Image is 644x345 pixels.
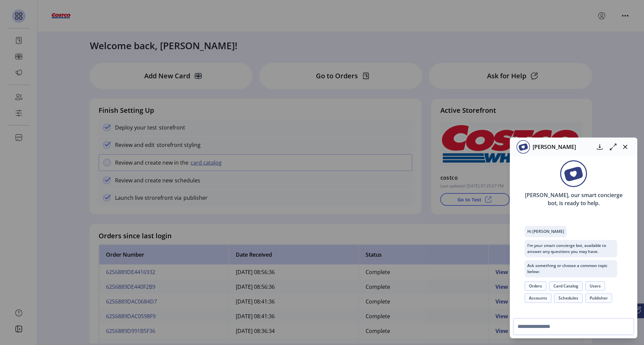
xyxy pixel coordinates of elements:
[525,226,567,237] p: Hi [PERSON_NAME]
[525,260,617,277] p: Ask something or choose a common topic below:
[525,281,546,291] button: Orders
[530,143,576,151] p: [PERSON_NAME]
[525,240,617,257] p: I’m your smart concierge bot, available to answer any questions you may have.
[514,187,633,211] p: [PERSON_NAME], our smart concierge bot, is ready to help.
[525,293,551,303] button: Accounts
[585,293,612,303] button: Publisher
[554,293,583,303] button: Schedules
[549,281,583,291] button: Card Catalog
[585,281,605,291] button: Users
